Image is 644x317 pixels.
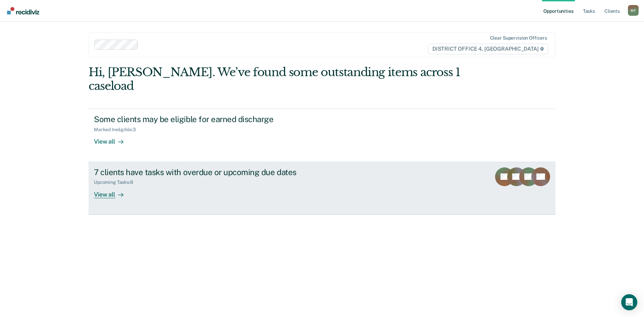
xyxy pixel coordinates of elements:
[89,162,555,215] a: 7 clients have tasks with overdue or upcoming due datesUpcoming Tasks:8View all
[94,133,131,146] div: View all
[94,167,329,177] div: 7 clients have tasks with overdue or upcoming due dates
[94,179,139,185] div: Upcoming Tasks : 8
[89,65,462,93] div: Hi, [PERSON_NAME]. We’ve found some outstanding items across 1 caseload
[490,35,547,41] div: Clear supervision officers
[628,5,639,16] div: M F
[428,44,548,54] span: DISTRICT OFFICE 4, [GEOGRAPHIC_DATA]
[7,7,39,14] img: Recidiviz
[89,109,555,162] a: Some clients may be eligible for earned dischargeMarked Ineligible:3View all
[621,294,637,310] div: Open Intercom Messenger
[94,185,131,198] div: View all
[94,127,141,133] div: Marked Ineligible : 3
[628,5,639,16] button: Profile dropdown button
[94,114,329,124] div: Some clients may be eligible for earned discharge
